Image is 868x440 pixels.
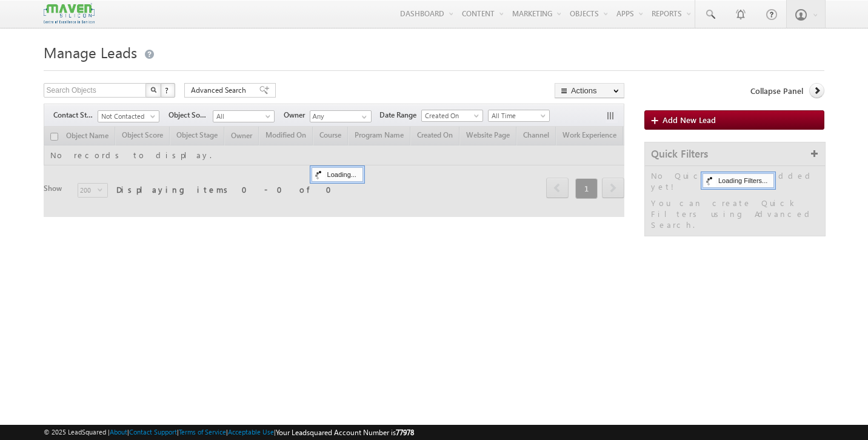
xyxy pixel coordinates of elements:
[228,428,274,436] a: Acceptable Use
[44,427,414,438] span: © 2025 LeadSquared | | | | |
[191,85,250,96] span: Advanced Search
[355,111,370,123] a: Show All Items
[213,110,275,122] a: All
[379,110,421,121] span: Date Range
[44,42,137,62] span: Manage Leads
[129,428,177,436] a: Contact Support
[750,85,803,96] span: Collapse Panel
[44,3,95,24] img: Custom Logo
[312,167,363,182] div: Loading...
[161,83,175,98] button: ?
[310,110,372,122] input: Type to Search
[421,110,483,122] a: Created On
[489,110,546,121] span: All Time
[179,428,226,436] a: Terms of Service
[98,111,156,122] span: Not Contacted
[165,85,170,95] span: ?
[703,173,774,188] div: Loading Filters...
[98,110,159,122] a: Not Contacted
[213,111,271,122] span: All
[53,110,98,121] span: Contact Stage
[276,428,414,437] span: Your Leadsquared Account Number is
[284,110,310,121] span: Owner
[396,428,414,437] span: 77978
[169,110,213,121] span: Object Source
[663,115,716,125] span: Add New Lead
[110,428,127,436] a: About
[488,110,550,122] a: All Time
[422,110,479,121] span: Created On
[150,87,156,93] img: Search
[555,83,624,98] button: Actions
